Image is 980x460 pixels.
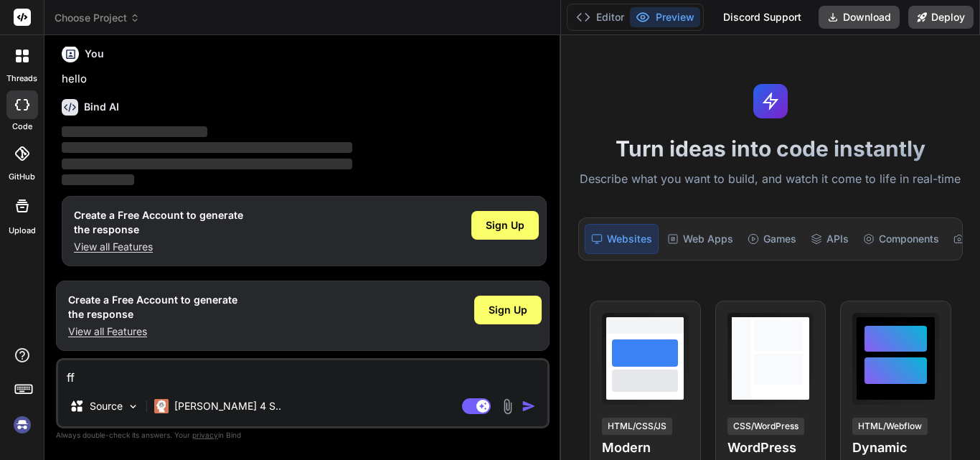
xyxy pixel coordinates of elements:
p: Source [90,399,123,413]
p: hello [62,71,547,88]
label: GitHub [9,171,35,183]
label: Upload [9,225,36,237]
img: attachment [499,398,516,415]
button: Editor [570,7,630,27]
p: Always double-check its answers. Your in Bind [56,428,550,442]
img: icon [522,399,536,413]
span: Choose Project [55,11,140,25]
p: [PERSON_NAME] 4 S.. [174,399,281,413]
button: Download [819,6,900,29]
label: code [12,121,32,133]
h1: Create a Free Account to generate the response [68,293,237,321]
h1: Turn ideas into code instantly [570,136,971,161]
p: View all Features [68,324,237,339]
div: Websites [585,224,659,254]
img: signin [10,413,34,437]
div: HTML/CSS/JS [602,418,672,435]
img: Pick Models [127,400,139,413]
textarea: ff [58,360,547,386]
h6: Bind AI [84,100,119,114]
div: APIs [805,224,854,254]
span: ‌ [62,126,207,137]
span: Sign Up [486,218,524,233]
div: Components [857,224,945,254]
p: View all Features [74,240,243,254]
div: CSS/WordPress [727,418,804,435]
h6: You [85,47,104,61]
h1: Create a Free Account to generate the response [74,208,243,237]
span: ‌ [62,159,352,169]
label: threads [6,72,37,85]
button: Preview [630,7,700,27]
span: ‌ [62,142,352,153]
span: ‌ [62,174,134,185]
button: Deploy [908,6,974,29]
div: HTML/Webflow [852,418,928,435]
span: privacy [192,431,218,439]
div: Discord Support [715,6,810,29]
div: Web Apps [661,224,739,254]
img: Claude 4 Sonnet [154,399,169,413]
div: Games [742,224,802,254]
p: Describe what you want to build, and watch it come to life in real-time [570,170,971,189]
span: Sign Up [489,303,527,317]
